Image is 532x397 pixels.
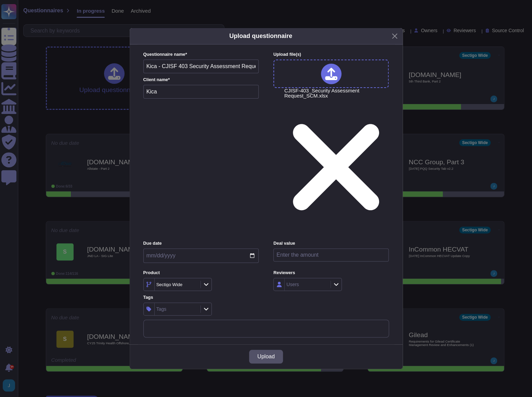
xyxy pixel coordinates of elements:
[143,295,259,300] label: Tags
[156,282,183,287] div: Sectigo Wide
[143,241,259,246] label: Due date
[229,31,292,41] h5: Upload questionnaire
[273,241,389,246] label: Deal value
[156,307,167,311] div: Tags
[389,31,400,41] button: Close
[143,52,259,57] label: Questionnaire name
[273,248,389,261] input: Enter the amount
[143,78,259,82] label: Client name
[143,271,259,275] label: Product
[284,88,388,236] span: CJISF-403_Security Assessment Request_SCM.xlsx
[273,52,301,57] span: Upload file (s)
[257,354,275,359] span: Upload
[143,248,259,263] input: Due date
[273,271,389,275] label: Reviewers
[143,85,259,99] input: Enter company name of the client
[286,282,299,287] div: Users
[143,60,259,73] input: Enter questionnaire name
[249,350,283,363] button: Upload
